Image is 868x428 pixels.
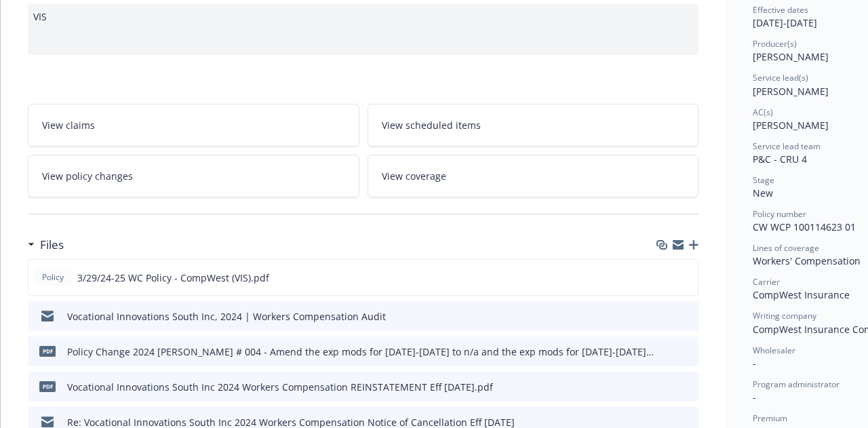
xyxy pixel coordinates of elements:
[753,106,773,118] span: AC(s)
[28,155,359,197] a: View policy changes
[368,155,699,197] a: View coverage
[28,236,64,254] div: Files
[67,345,654,359] div: Policy Change 2024 [PERSON_NAME] # 004 - Amend the exp mods for [DATE]-[DATE] to n/a and the exp ...
[39,271,66,284] span: Policy
[753,345,795,356] span: Wholesaler
[753,242,819,254] span: Lines of coverage
[753,50,829,63] span: [PERSON_NAME]
[681,345,693,359] button: preview file
[77,271,269,285] span: 3/29/24-25 WC Policy - CompWest (VIS).pdf
[753,220,856,233] span: CW WCP 100114623 01
[42,118,95,132] span: View claims
[67,380,493,394] div: Vocational Innovations South Inc 2024 Workers Compensation REINSTATEMENT Eff [DATE].pdf
[753,276,780,288] span: Carrier
[659,309,670,324] button: download file
[753,4,808,16] span: Effective dates
[753,391,756,404] span: -
[40,236,64,254] h3: Files
[680,271,692,285] button: preview file
[753,412,787,424] span: Premium
[753,288,850,301] span: CompWest Insurance
[681,309,693,324] button: preview file
[659,380,670,394] button: download file
[753,140,821,152] span: Service lead team
[753,153,807,166] span: P&C - CRU 4
[382,118,481,132] span: View scheduled items
[753,378,840,390] span: Program administrator
[39,346,56,356] span: pdf
[753,119,829,132] span: [PERSON_NAME]
[753,174,774,186] span: Stage
[28,104,359,147] a: View claims
[753,357,756,370] span: -
[659,345,670,359] button: download file
[753,310,816,322] span: Writing company
[368,104,699,147] a: View scheduled items
[382,169,446,183] span: View coverage
[753,38,797,50] span: Producer(s)
[753,85,829,98] span: [PERSON_NAME]
[753,72,808,83] span: Service lead(s)
[753,208,806,220] span: Policy number
[681,380,693,394] button: preview file
[28,4,698,55] div: VIS
[42,169,133,183] span: View policy changes
[753,187,773,199] span: New
[658,271,669,285] button: download file
[39,381,56,391] span: pdf
[67,309,386,324] div: Vocational Innovations South Inc, 2024 | Workers Compensation Audit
